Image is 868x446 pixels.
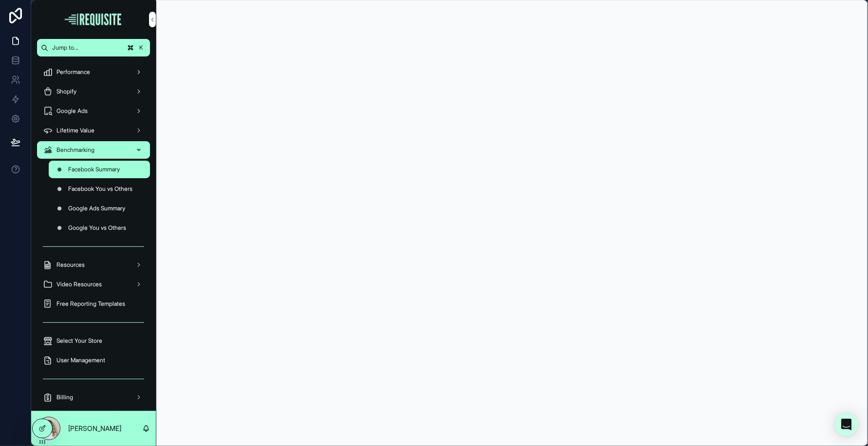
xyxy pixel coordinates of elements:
a: Performance [37,63,150,81]
span: Performance [57,68,90,76]
span: Shopify [57,88,76,95]
span: Jump to... [52,44,122,52]
div: scrollable content [31,56,156,411]
a: Free Reporting Templates [37,295,150,313]
a: Select Your Store [37,332,150,350]
span: Resources [57,261,85,269]
span: User Management [57,356,105,364]
span: Google Ads [57,107,88,115]
a: Google Ads [37,102,150,120]
a: Google Ads Summary [49,200,150,217]
a: Lifetime Value [37,122,150,139]
img: App logo [63,12,124,27]
span: Free Reporting Templates [57,300,125,308]
span: Video Resources [57,280,102,288]
a: Resources [37,256,150,274]
a: Facebook You vs Others [49,180,150,198]
span: Google Ads Summary [68,204,125,212]
span: Facebook Summary [68,166,120,173]
a: Shopify [37,83,150,100]
a: Facebook Summary [49,161,150,178]
a: Benchmarking [37,141,150,159]
a: Video Resources [37,276,150,293]
span: Lifetime Value [57,127,94,134]
span: Google You vs Others [68,224,126,232]
p: [PERSON_NAME] [68,424,121,433]
span: Select Your Store [57,337,102,345]
button: Jump to...K [37,39,150,56]
span: Benchmarking [57,146,94,154]
a: Google You vs Others [49,219,150,237]
span: K [137,44,145,52]
a: User Management [37,352,150,369]
span: Billing [57,393,73,401]
span: Facebook You vs Others [68,185,132,193]
a: Billing [37,389,150,406]
div: Open Intercom Messenger [835,413,858,436]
